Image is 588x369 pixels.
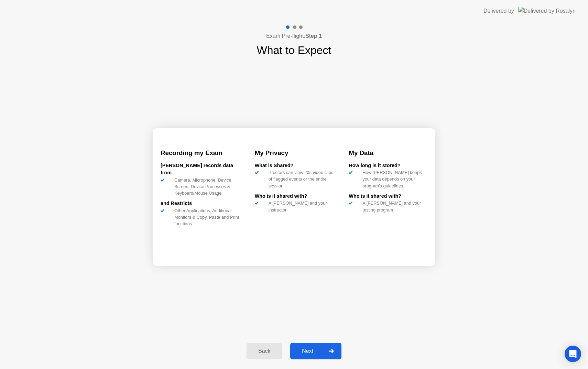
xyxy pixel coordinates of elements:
[249,348,280,354] div: Back
[161,200,239,207] div: and Restricts
[255,148,334,158] h3: My Privacy
[266,200,334,213] div: A [PERSON_NAME] and your instructor
[161,148,239,158] h3: Recording my Exam
[172,207,239,227] div: Other Applications, Additional Monitors & Copy, Paste and Print functions
[255,193,334,200] div: Who is it shared with?
[292,348,323,354] div: Next
[257,42,331,58] h1: What to Expect
[255,162,334,170] div: What is Shared?
[565,346,581,362] div: Open Intercom Messenger
[305,33,322,39] b: Step 1
[349,193,427,200] div: Who is it shared with?
[290,343,341,359] button: Next
[266,169,334,189] div: Proctors can view 20s video clips of flagged events or the entire session
[360,200,427,213] div: A [PERSON_NAME] and your testing program
[349,148,427,158] h3: My Data
[483,7,514,15] div: Delivered by
[266,32,322,40] h4: Exam Pre-flight:
[518,7,576,15] img: Delivered by Rosalyn
[172,177,239,197] div: Camera, Microphone, Device Screen, Device Processes & Keyboard/Mouse Usage
[247,343,282,359] button: Back
[360,169,427,189] div: How [PERSON_NAME] keeps your data depends on your program’s guidelines.
[349,162,427,170] div: How long is it stored?
[161,162,239,177] div: [PERSON_NAME] records data from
